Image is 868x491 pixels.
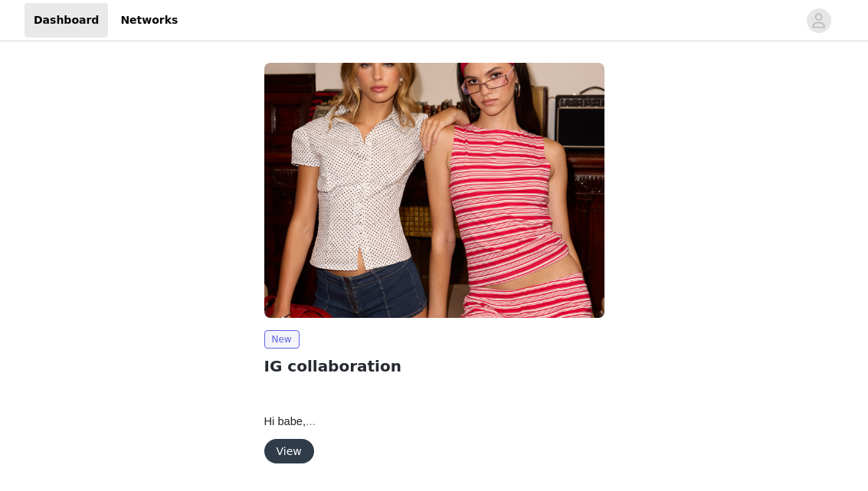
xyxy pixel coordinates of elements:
a: Dashboard [25,3,108,38]
h2: IG collaboration [264,355,604,378]
span: Hi babe, [264,415,316,427]
div: avatar [811,8,826,33]
a: Networks [111,3,187,38]
a: View [264,446,314,457]
span: New [264,330,300,349]
button: View [264,439,314,463]
img: Edikted [264,63,604,318]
